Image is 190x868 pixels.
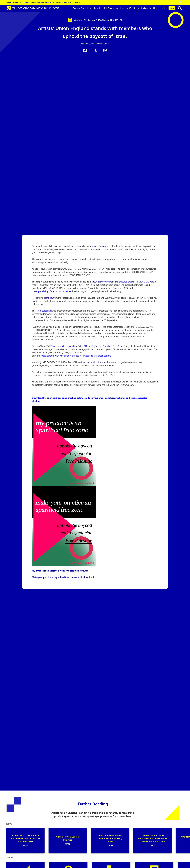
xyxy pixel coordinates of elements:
p: Artists’ Union England stands with members who uphold the boycott of Israel [10,834,41,847]
strong: Latest News: [6,1,17,3]
span: [DEMOGRAPHIC_DATA][GEOGRAPHIC_DATA] [73,18,122,21]
span: Responding to [32,296,46,299]
button: search [176,5,184,11]
a: Brand [DEMOGRAPHIC_DATA][GEOGRAPHIC_DATA] [5,5,61,12]
span: As Israel deliberately starves [DEMOGRAPHIC_DATA] in [GEOGRAPHIC_DATA] as part of its genocidal c... [32,267,142,270]
span: from the Palestinian Campaign for the Academic and Cultural Boycott of [53,296,123,299]
span: context, this includes engaging in the active boycott campaigns of Outset Contemporary Art [48,335,137,338]
p: Artists’ Union England is an active union and is constantly campaigning, producing resources and ... [49,811,137,818]
span: [DEMOGRAPHIC_DATA][GEOGRAPHIC_DATA] [12,7,59,10]
a: Benefits [93,5,103,12]
span: The empty statements made by our government alongside the [32,280,93,283]
a: actions they have taken to [93,280,118,283]
a: Latest News:Artists’ Union England stands with members who uphold the boycott of Israel → [6,1,81,3]
span: At the AUE Annual General Meeting in June, our membership [32,245,91,247]
a: Explore AUE [119,5,132,12]
span: has compiled a [32,351,82,357]
span: violations of international law and Palestinian rights, or violate the BDS guidelines. [39,319,119,322]
h2: Updated: [DATE] [37,43,153,44]
span: As the [MEDICAL_DATA] reaches new and horrific extremes, our moral responsibility is clear: we must [32,380,130,383]
strong: Download the apartheid free zone graphics below to add to your email signatures, websites and oth... [32,397,147,402]
span: oppression and [MEDICAL_DATA] of the [DEMOGRAPHIC_DATA] people. As a union of artists, we encoura... [32,325,154,331]
a: Co-Signed by AUE: Sexual Harassment and Gender-based Violence in the Workplace[DATE] [131,828,174,853]
a: Initial Statement on The Government's AI Working Groups[DATE] [89,828,131,853]
span: [DATE] [52,842,83,846]
span: [DATE] [10,843,41,847]
span: Artists’ Union England stands with members who uphold the boycott of Israel [38,25,152,39]
a: Join [169,6,175,10]
p: AI and Copyright letter to Ministers [52,836,83,846]
span: labour movement, to continue to push for the freedom and dignity of the [DEMOGRAPHIC_DATA] people. [32,248,155,254]
a: Renew Membership [132,5,152,12]
span: [DATE] [95,843,125,847]
span: the trade union movement, advocating for international solidarity. [32,258,150,264]
span: The [32,309,36,312]
a: My practice is an apartheid free zone graphic download [32,569,88,572]
a: Rates of Pay [72,5,85,12]
span: [DATE] [137,843,168,847]
span: We also join [DEMOGRAPHIC_DATA] Artists’ Union in [32,361,83,364]
span: At our AGM in [DATE], [32,345,53,347]
span: Published: [DATE] • [81,43,97,45]
span: members to act together in refusing to work with Israeli cultural institutions, funders, festivals, [32,329,153,335]
span: for the [112,245,119,247]
span: in [72,290,74,293]
p: Co-Signed by AUE: Sexual Harassment and Gender-based Violence in the Workplace [137,834,168,847]
a: we committed to making Artists’ Union England an Apartheid Free Zone. [53,345,123,347]
span: and all relevant arts and culture organisations and agents. In the broader international art [32,332,146,338]
a: AUE Represents [103,5,119,12]
a: Artists’ Union England stands with members who uphold the boycott of Israel[DATE] [4,828,47,853]
span: Israel (PACBI), on [DATE] for artists, academics, students and athletes to escalate our [32,296,157,302]
span: we committed to making Artists’ Union England an Apartheid Free Zone. [53,345,123,347]
span: the consumer boycott of Israel across their lives and work. Praxis: The Artists’ Union of [GEOGRA... [32,348,157,354]
span: ‘Culturewashing’ has a major role to play in maintaining the possibility of the Israeli State’s [32,325,120,328]
a: Log in [159,5,167,12]
a: PACBI guidelines [36,309,52,312]
span: recommit to the established and effective strategy of BDS and take every opportunity to work to [32,380,158,386]
span: our solidarity with the [DEMOGRAPHIC_DATA] people and our commitment to a free [GEOGRAPHIC_DATA]. [32,271,154,277]
span: Further Reading [78,801,108,806]
a: overwhelmingly voted [91,245,112,247]
span: otherwise promote the normalization of Israel in the global cultural sphere, whitewash Israel’s [32,316,142,322]
a: News [152,5,159,12]
span: of Boycott, Divestment, and Sanctions (BDS) and the [32,287,133,293]
a: responsibility of the labour movement [35,290,72,293]
a: Make your practice an apartheid free zone graphic download [32,576,94,579]
span: unions and associations [...] to boycott and/or work towards the cancellation of events, activities, [32,309,151,315]
span: have made it clear that the only way to end the [MEDICAL_DATA] is collective [32,280,156,286]
a: calling on all cultural institutions [83,361,115,364]
a: facilitate Israel’s [MEDICAL_DATA] [118,280,152,283]
a: list of boycott targets with particular relevance for artists and arts organisations. [33,354,111,357]
a: the call [46,296,53,299]
span: urge ‘international cultural workers and cultural organizations, including [52,309,122,312]
span: action from below. The successful struggle to end apartheid in [GEOGRAPHIC_DATA] shows us the power [32,284,150,289]
span: end the [MEDICAL_DATA] from below. [98,384,135,386]
span: actions, we are calling on all members to redouble their efforts in upholding the cultural boycott. [32,300,157,306]
span: As part of this, a visual declaration is available for members to download and share on artists’ ... [32,371,152,376]
a: AI and Copyright letter to Ministers[DATE] [47,828,89,853]
span: manufactured famine and relentless bombing, shooting, and forced displacement, we reaffirm [32,267,156,273]
p: Initial Statement on The Government's AI Working Groups [95,834,125,847]
a: Home [85,5,93,12]
span: advancing and organising international solidarity. [74,290,122,293]
span: and organisations to [115,361,134,364]
span: The proposal we passed renewed our collective commitment to being a principled voice within [32,258,124,260]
